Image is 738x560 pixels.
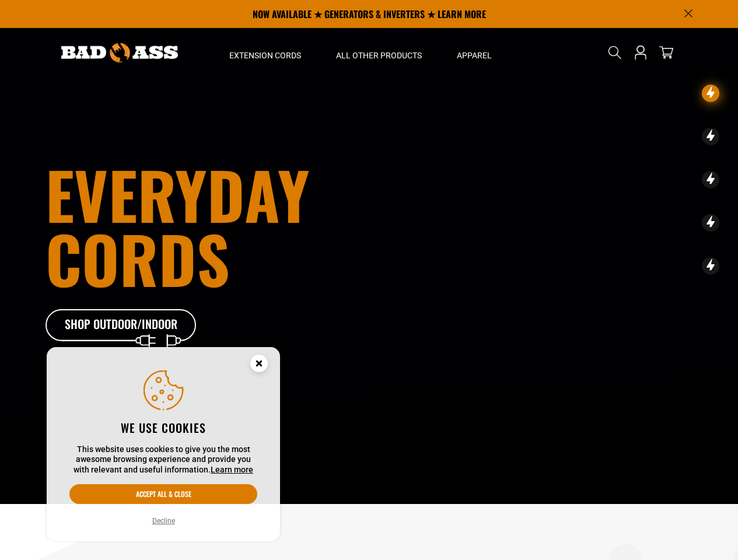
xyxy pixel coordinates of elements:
summary: Extension Cords [212,28,319,77]
img: Bad Ass Extension Cords [61,43,178,62]
summary: All Other Products [319,28,439,77]
h2: We use cookies [69,420,257,435]
summary: Apparel [439,28,509,77]
a: Shop Outdoor/Indoor [46,309,197,342]
aside: Cookie Consent [47,347,280,542]
button: Decline [149,515,179,527]
button: Accept all & close [69,484,257,504]
h1: Everyday cords [46,162,434,290]
span: Extension Cords [229,50,301,61]
a: Learn more [211,465,253,474]
span: Apparel [457,50,492,61]
p: This website uses cookies to give you the most awesome browsing experience and provide you with r... [69,444,257,475]
summary: Search [606,43,624,62]
span: All Other Products [336,50,422,61]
